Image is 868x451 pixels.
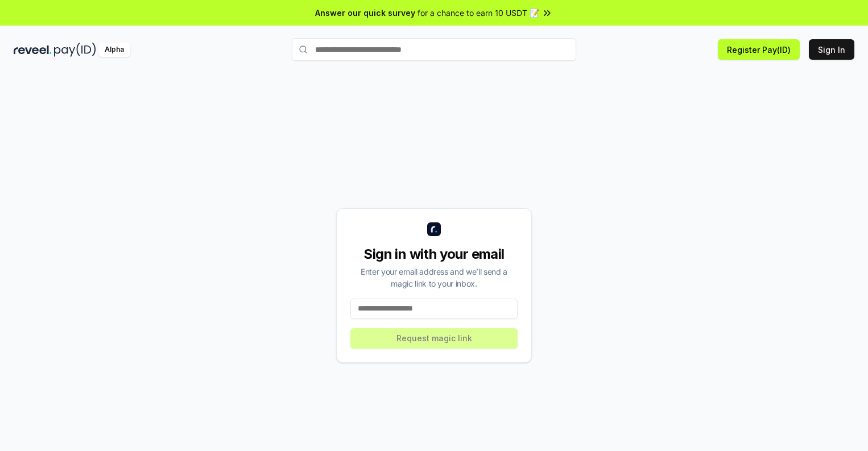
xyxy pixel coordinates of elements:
img: reveel_dark [14,43,52,57]
div: Alpha [98,43,130,57]
button: Register Pay(ID) [718,39,800,60]
span: for a chance to earn 10 USDT 📝 [418,7,539,19]
img: pay_id [54,43,96,57]
div: Sign in with your email [350,245,518,263]
div: Enter your email address and we’ll send a magic link to your inbox. [350,266,518,289]
span: Answer our quick survey [315,7,415,19]
img: logo_small [427,222,441,236]
button: Sign In [809,39,854,60]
